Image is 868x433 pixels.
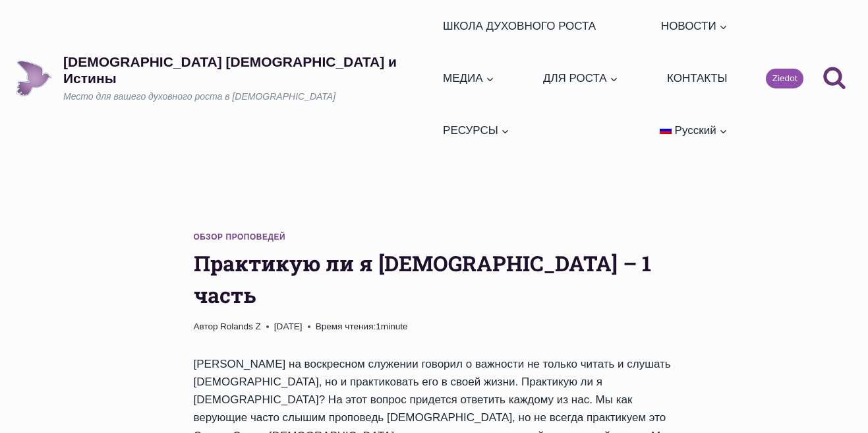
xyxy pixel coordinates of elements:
a: ДЛЯ РОСТА [537,52,623,104]
span: МЕДИА [443,69,494,87]
span: РЕСУРСЫ [443,121,509,139]
img: Draudze Gars un Patiesība [16,60,52,96]
a: Обзор проповедей [194,232,286,242]
a: [DEMOGRAPHIC_DATA] [DEMOGRAPHIC_DATA] и ИстиныМесто для вашего духовного роста в [DEMOGRAPHIC_DATA] [16,53,438,104]
p: [DEMOGRAPHIC_DATA] [DEMOGRAPHIC_DATA] и Истины [63,53,438,86]
span: НОВОСТИ [661,17,728,35]
a: Ziedot [766,69,803,88]
a: МЕДИА [438,52,500,104]
h1: Практикую ли я [DEMOGRAPHIC_DATA] – 1 часть [194,248,675,311]
button: Показать форму поиска [817,61,852,96]
span: Автор [194,319,218,334]
span: Русский [675,124,716,137]
span: minute [381,321,408,331]
a: КОНТАКТЫ [661,52,733,104]
span: ДЛЯ РОСТА [543,69,618,87]
a: РЕСУРСЫ [438,104,515,156]
span: 1 [316,319,408,334]
p: Место для вашего духовного роста в [DEMOGRAPHIC_DATA] [63,90,438,104]
a: Русский [654,104,733,156]
a: Rolands Z [220,321,261,331]
time: [DATE] [274,319,303,334]
span: Время чтения: [316,321,376,331]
